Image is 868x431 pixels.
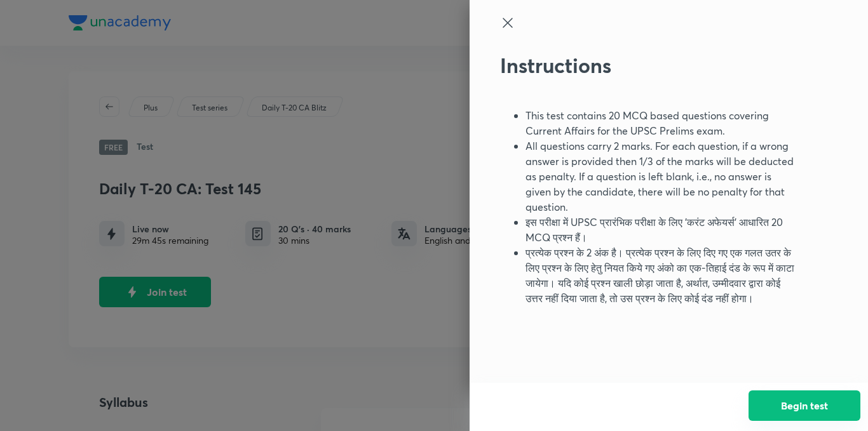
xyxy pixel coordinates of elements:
[526,138,795,215] li: All questions carry 2 marks. For each question, if a wrong answer is provided then 1/3 of the mar...
[526,215,795,245] li: इस परीक्षा में UPSC प्रारंभिक परीक्षा के लिए 'करंट अफेयर्स' आधारित 20 MCQ प्रश्न हैं।
[500,53,795,77] h2: Instructions
[749,390,860,421] button: Begin test
[526,108,795,138] li: This test contains 20 MCQ based questions covering Current Affairs for the UPSC Prelims exam.
[526,245,795,306] li: प्रत्येक प्रश्न के 2 अंक है। प्रत्येक प्रश्न के लिए दिए गए एक गलत उतर के लिए प्रश्न के लिए हेतु न...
